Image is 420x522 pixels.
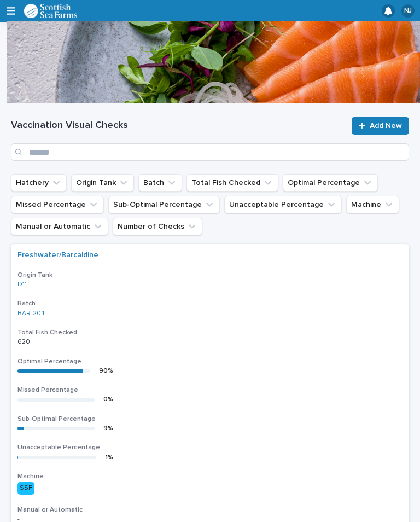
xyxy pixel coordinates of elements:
[11,218,108,235] button: Manual or Automatic
[17,357,402,366] h3: Optimal Percentage
[17,415,402,424] h3: Sub-Optimal Percentage
[105,454,113,461] div: 1 %
[370,122,402,130] span: Add New
[17,299,402,308] h3: Batch
[24,4,78,18] img: uOABhIYSsOPhGJQdTwEw
[108,196,220,213] button: Sub-Optimal Percentage
[11,196,104,213] button: Missed Percentage
[17,472,402,481] h3: Machine
[113,218,202,235] button: Number of Checks
[17,482,34,494] div: SSF
[11,143,409,161] input: Search
[71,174,134,192] button: Origin Tank
[11,119,345,132] h1: Vaccination Visual Checks
[11,174,67,192] button: Hatchery
[17,271,402,280] h3: Origin Tank
[17,336,32,346] p: 620
[17,310,44,317] a: BAR-20.1
[17,251,98,260] a: Freshwater/Barcaldine
[103,396,113,403] div: 0 %
[138,174,182,192] button: Batch
[224,196,342,213] button: Unacceptable Percentage
[346,196,399,213] button: Machine
[17,281,27,288] a: D11
[99,367,113,375] div: 90 %
[17,386,402,395] h3: Missed Percentage
[17,328,402,337] h3: Total Fish Checked
[186,174,278,192] button: Total Fish Checked
[401,4,415,18] div: NJ
[17,506,402,514] h3: Manual or Automatic
[352,117,409,135] a: Add New
[283,174,378,192] button: Optimal Percentage
[17,443,402,452] h3: Unacceptable Percentage
[103,425,113,432] div: 9 %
